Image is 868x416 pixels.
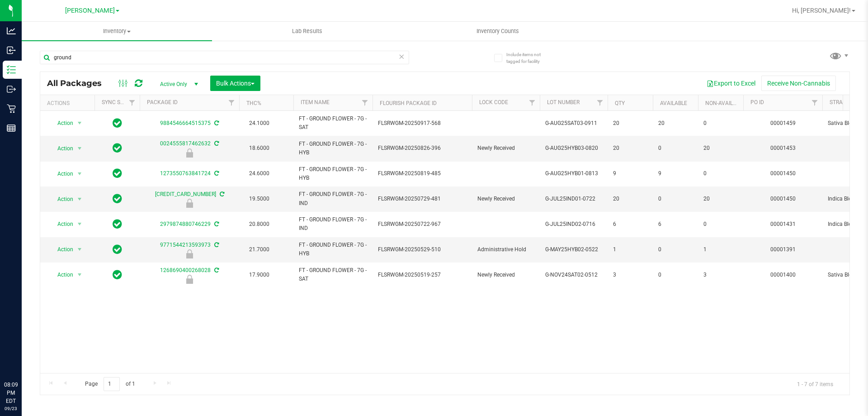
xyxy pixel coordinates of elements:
[160,221,211,227] a: 2979874880746229
[378,119,467,128] span: FLSRWGM-20250917-568
[7,124,16,133] inline-svg: Reports
[299,190,367,207] span: FT - GROUND FLOWER - 7G - IND
[378,245,467,254] span: FLSRWGM-20250529-510
[104,377,120,391] input: 1
[658,119,693,128] span: 20
[703,144,738,153] span: 20
[113,142,122,154] span: In Sync
[477,245,534,254] span: Administrative Hold
[102,99,137,105] a: Sync Status
[701,76,761,91] button: Export to Excel
[216,80,255,87] span: Bulk Actions
[213,267,219,273] span: Sync from Compliance System
[477,195,534,203] span: Newly Received
[477,271,534,279] span: Newly Received
[807,95,822,110] a: Filter
[245,142,274,155] span: 18.6000
[160,120,211,126] a: 9884546664515375
[138,249,241,258] div: Administrative Hold
[613,119,647,128] span: 20
[4,381,18,405] p: 08:09 PM EDT
[138,199,241,208] div: Newly Received
[660,100,687,106] a: Available
[770,196,796,202] a: 00001450
[658,195,693,203] span: 0
[47,78,111,88] span: All Packages
[464,27,531,35] span: Inventory Counts
[74,218,85,230] span: select
[545,195,602,203] span: G-JUL25IND01-0722
[74,243,85,256] span: select
[245,243,274,256] span: 21.7000
[4,405,18,412] p: 09/23
[218,191,224,197] span: Sync from Compliance System
[613,169,647,178] span: 9
[545,119,602,128] span: G-AUG25SAT03-0911
[245,167,274,180] span: 24.6000
[74,117,85,129] span: select
[47,100,91,106] div: Actions
[703,119,738,128] span: 0
[750,99,764,105] a: PO ID
[49,268,74,281] span: Action
[545,245,602,254] span: G-MAY25HYB02-0522
[770,120,796,126] a: 00001459
[160,242,211,248] a: 9771544213593973
[398,51,405,62] span: Clear
[245,268,274,282] span: 17.9000
[378,220,467,229] span: FLSRWGM-20250722-967
[74,193,85,206] span: select
[49,193,74,206] span: Action
[9,344,36,371] iframe: Resource center
[378,195,467,203] span: FLSRWGM-20250729-481
[7,104,16,113] inline-svg: Retail
[770,246,796,253] a: 00001391
[615,100,625,106] a: Qty
[113,243,122,256] span: In Sync
[147,99,178,105] a: Package ID
[7,85,16,94] inline-svg: Outbound
[506,51,552,65] span: Include items not tagged for facility
[245,192,274,206] span: 19.5000
[378,144,467,153] span: FLSRWGM-20250826-396
[299,215,367,233] span: FT - GROUND FLOWER - 7G - IND
[22,22,212,41] a: Inventory
[299,140,367,157] span: FT - GROUND FLOWER - 7G - HYB
[703,271,738,279] span: 3
[49,218,74,230] span: Action
[770,221,796,227] a: 00001431
[613,245,647,254] span: 1
[613,144,647,153] span: 20
[658,220,693,229] span: 6
[770,170,796,177] a: 00001450
[138,148,241,158] div: Newly Received
[74,268,85,281] span: select
[138,275,241,284] div: Newly Received
[703,195,738,203] span: 20
[40,51,409,64] input: Search Package ID, Item Name, SKU, Lot or Part Number...
[402,22,593,41] a: Inventory Counts
[830,99,848,105] a: Strain
[155,191,216,197] a: [CREDIT_CARD_NUMBER]
[210,76,260,91] button: Bulk Actions
[245,117,274,130] span: 24.1000
[613,271,647,279] span: 3
[477,144,534,153] span: Newly Received
[658,169,693,178] span: 9
[770,145,796,151] a: 00001453
[705,100,745,106] a: Non-Available
[703,245,738,254] span: 1
[213,170,219,177] span: Sync from Compliance System
[113,218,122,230] span: In Sync
[246,100,261,106] a: THC%
[74,142,85,155] span: select
[74,167,85,180] span: select
[378,169,467,178] span: FLSRWGM-20250819-485
[358,95,373,110] a: Filter
[703,169,738,178] span: 0
[613,220,647,229] span: 6
[299,266,367,283] span: FT - GROUND FLOWER - 7G - SAT
[160,140,211,147] a: 0024555817462632
[22,27,212,35] span: Inventory
[245,218,274,231] span: 20.8000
